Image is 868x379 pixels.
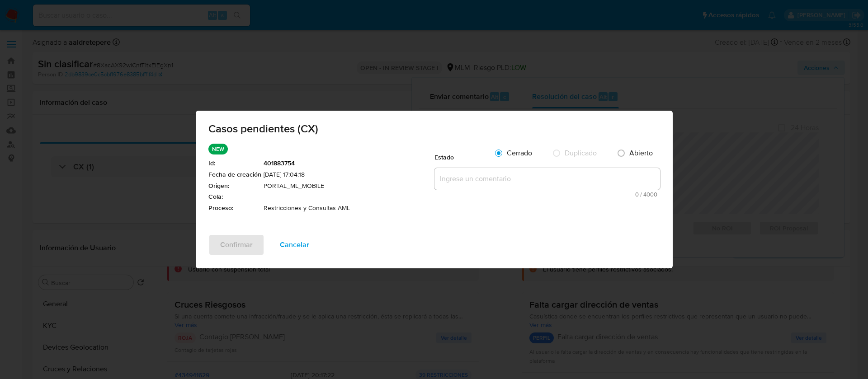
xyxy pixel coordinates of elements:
[264,204,434,213] span: Restricciones y Consultas AML
[208,144,228,154] p: NEW
[208,159,261,168] span: Id :
[264,170,434,179] span: [DATE] 17:04:18
[280,235,309,255] span: Cancelar
[208,170,261,179] span: Fecha de creación
[629,148,653,158] span: Abierto
[208,123,660,134] span: Casos pendientes (CX)
[208,192,261,201] span: Cola :
[208,182,261,191] span: Origen :
[268,234,321,256] button: Cancelar
[434,144,489,166] div: Estado
[208,204,261,213] span: Proceso :
[264,159,434,168] span: 401883754
[264,182,434,191] span: PORTAL_ML_MOBILE
[507,148,532,158] span: Cerrado
[437,192,657,197] span: Máximo 4000 caracteres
